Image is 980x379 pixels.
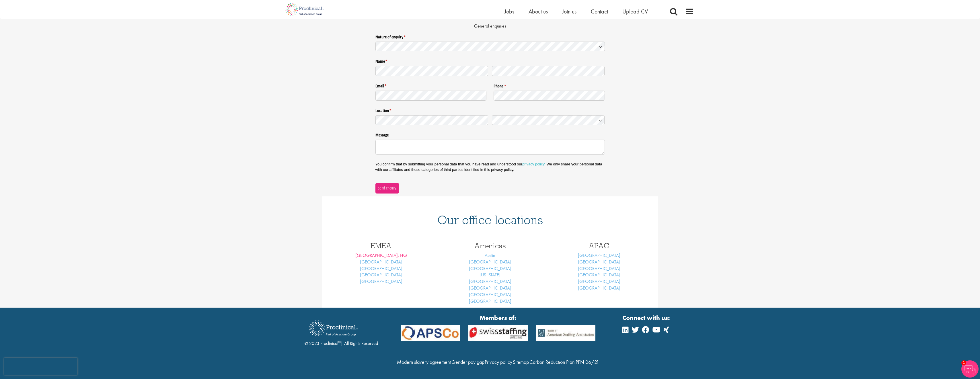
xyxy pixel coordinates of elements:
[578,278,620,284] a: [GEOGRAPHIC_DATA]
[469,298,511,304] a: [GEOGRAPHIC_DATA]
[375,162,605,172] p: You confirm that by submitting your personal data that you have read and understood our . We only...
[622,313,671,322] strong: Connect with us:
[360,278,402,284] a: [GEOGRAPHIC_DATA]
[562,8,576,15] a: Join us
[396,325,464,341] img: APSCo
[360,259,402,265] a: [GEOGRAPHIC_DATA]
[469,285,511,291] a: [GEOGRAPHIC_DATA]
[360,265,402,271] a: [GEOGRAPHIC_DATA]
[578,259,620,265] a: [GEOGRAPHIC_DATA]
[549,242,649,249] h3: APAC
[469,259,511,265] a: [GEOGRAPHIC_DATA]
[331,214,649,226] h1: Our office locations
[513,359,529,365] a: Sitemap
[4,358,77,375] iframe: reCAPTCHA
[375,66,488,76] input: First
[451,359,484,365] a: Gender pay gap
[522,162,544,166] a: privacy policy
[529,8,548,15] a: About us
[375,57,605,64] legend: Name
[492,66,605,76] input: Last
[961,360,966,365] span: 1
[492,115,605,125] input: Country
[578,265,620,271] a: [GEOGRAPHIC_DATA]
[469,265,511,271] a: [GEOGRAPHIC_DATA]
[480,272,500,278] a: [US_STATE]
[469,292,511,298] a: [GEOGRAPHIC_DATA]
[469,278,511,284] a: [GEOGRAPHIC_DATA]
[331,242,431,249] h3: EMEA
[375,81,487,89] label: Email
[961,360,979,378] img: Chatbot
[578,285,620,291] a: [GEOGRAPHIC_DATA]
[338,340,341,344] sup: ®
[494,81,605,89] label: Phone
[485,252,495,258] a: Austin
[591,8,608,15] a: Contact
[305,317,362,340] img: Proclinical Recruitment
[375,106,605,114] legend: Location
[578,272,620,278] a: [GEOGRAPHIC_DATA]
[375,183,399,193] button: Send enquiry
[401,313,596,322] strong: Members of:
[397,359,451,365] a: Modern slavery agreement
[504,8,514,15] a: Jobs
[375,32,605,40] label: Nature of enquiry
[378,185,396,191] span: Send enquiry
[355,252,407,258] a: [GEOGRAPHIC_DATA], HQ
[375,130,605,138] label: Message
[440,242,540,249] h3: Americas
[622,8,648,15] a: Upload CV
[578,252,620,258] a: [GEOGRAPHIC_DATA]
[305,316,378,347] div: © 2023 Proclinical | All Rights Reserved
[529,359,599,365] a: Carbon Reduction Plan PPN 06/21
[360,272,402,278] a: [GEOGRAPHIC_DATA]
[532,325,600,341] img: APSCo
[464,325,532,341] img: APSCo
[485,359,512,365] a: Privacy policy
[375,115,488,125] input: State / Province / Region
